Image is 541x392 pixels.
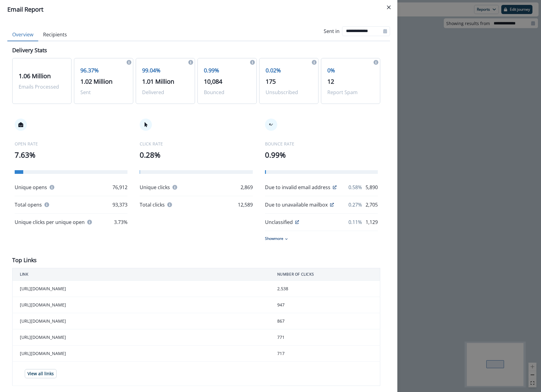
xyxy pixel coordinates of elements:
[15,149,127,160] p: 7.63%
[270,297,380,313] td: 947
[140,149,252,160] p: 0.28%
[80,89,127,96] p: Sent
[238,201,253,208] p: 12,589
[140,201,165,208] p: Total clicks
[265,218,293,226] p: Unclassified
[7,5,390,14] div: Email Report
[38,28,72,41] button: Recipients
[15,218,85,226] p: Unique clicks per unique open
[270,329,380,346] td: 771
[324,27,340,35] p: Sent in
[15,184,47,191] p: Unique opens
[348,218,362,226] p: 0.11%
[265,149,378,160] p: 0.99%
[13,268,270,281] th: LINK
[142,89,189,96] p: Delivered
[327,66,374,75] p: 0%
[348,201,362,208] p: 0.27%
[7,28,38,41] button: Overview
[80,77,112,86] span: 1.02 Million
[270,313,380,329] td: 867
[327,77,334,86] span: 12
[348,184,362,191] p: 0.58%
[266,89,312,96] p: Unsubscribed
[114,218,127,226] p: 3.73%
[265,236,283,241] p: Show more
[15,141,127,147] p: OPEN RATE
[80,66,127,75] p: 96.37%
[265,141,378,147] p: BOUNCE RATE
[12,46,47,54] p: Delivery Stats
[28,371,54,376] p: View all links
[13,297,270,313] td: [URL][DOMAIN_NAME]
[142,77,174,86] span: 1.01 Million
[266,66,312,75] p: 0.02%
[270,281,380,297] td: 2,538
[142,66,189,75] p: 99.04%
[15,201,42,208] p: Total opens
[384,2,394,12] button: Close
[13,281,270,297] td: [URL][DOMAIN_NAME]
[265,201,328,208] p: Due to unavailable mailbox
[12,256,37,264] p: Top Links
[241,184,253,191] p: 2,869
[112,201,127,208] p: 93,373
[204,66,250,75] p: 0.99%
[204,89,250,96] p: Bounced
[204,77,222,86] span: 10,084
[140,141,252,147] p: CLICK RATE
[327,89,374,96] p: Report Spam
[366,218,378,226] p: 1,129
[19,72,51,80] span: 1.06 Million
[140,184,170,191] p: Unique clicks
[13,313,270,329] td: [URL][DOMAIN_NAME]
[270,346,380,362] td: 717
[270,268,380,281] th: NUMBER OF CLICKS
[13,329,270,346] td: [URL][DOMAIN_NAME]
[13,346,270,362] td: [URL][DOMAIN_NAME]
[19,83,65,90] p: Emails Processed
[366,184,378,191] p: 5,890
[266,77,276,86] span: 175
[366,201,378,208] p: 2,705
[25,369,57,378] button: View all links
[265,184,330,191] p: Due to invalid email address
[112,184,127,191] p: 76,912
